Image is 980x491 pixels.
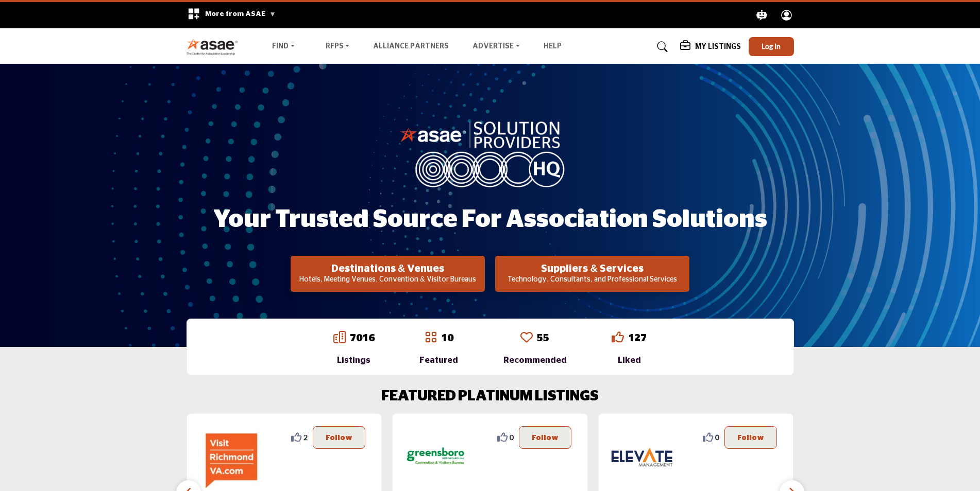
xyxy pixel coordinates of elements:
p: Hotels, Meeting Venues, Convention & Visitor Bureaus [294,275,482,285]
div: Listings [333,354,375,366]
div: Recommended [503,354,567,366]
span: 2 [303,432,308,443]
p: Follow [532,432,559,443]
span: 0 [510,432,514,443]
div: My Listings [680,41,741,53]
div: Liked [612,354,647,366]
i: Go to Liked [612,331,624,343]
a: Go to Recommended [520,331,533,345]
a: RFPs [318,40,357,54]
button: Suppliers & Services Technology, Consultants, and Professional Services [495,256,689,292]
a: 10 [441,333,453,343]
a: Alliance Partners [373,43,449,50]
img: image [400,119,580,187]
a: 7016 [350,333,375,343]
div: More from ASAE [181,2,282,28]
h5: My Listings [695,42,741,51]
span: 0 [715,432,719,443]
p: Technology, Consultants, and Professional Services [498,275,686,285]
span: More from ASAE [205,10,276,17]
a: Advertise [465,40,527,54]
a: 55 [537,333,549,343]
button: Log In [749,37,794,56]
button: Follow [724,426,777,449]
div: Featured [419,354,458,366]
a: Find [265,40,302,54]
img: Greensboro Area CVB [405,426,467,488]
p: Follow [326,432,352,443]
button: Follow [313,426,365,449]
h2: Suppliers & Services [498,262,686,275]
span: Log In [762,42,781,50]
a: Go to Featured [425,331,437,345]
h2: FEATURED PLATINUM LISTINGS [381,388,599,406]
img: Site Logo [187,38,244,55]
p: Follow [737,432,764,443]
button: Follow [519,426,571,449]
img: Richmond Region Tourism [199,426,261,488]
a: Help [544,43,562,50]
a: 127 [628,333,647,343]
a: Search [647,39,674,55]
h2: Destinations & Venues [294,262,482,275]
h1: Your Trusted Source for Association Solutions [213,204,767,236]
button: Destinations & Venues Hotels, Meeting Venues, Convention & Visitor Bureaus [291,256,485,292]
img: Elevate Management Company [611,426,673,488]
